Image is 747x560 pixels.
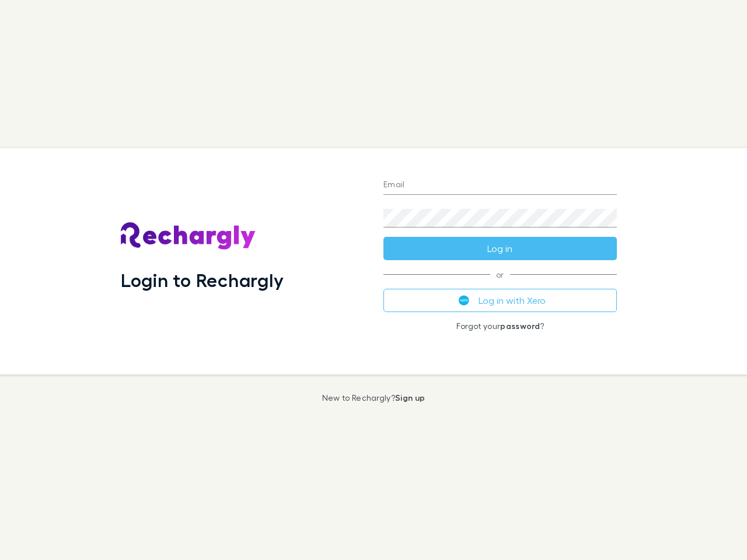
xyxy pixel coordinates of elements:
button: Log in with Xero [383,289,617,312]
img: Xero's logo [459,295,469,306]
a: password [500,321,540,331]
p: Forgot your ? [383,321,617,331]
button: Log in [383,237,617,260]
span: or [383,274,617,275]
p: New to Rechargly? [322,393,425,402]
a: Sign up [395,393,425,402]
img: Rechargly's Logo [121,222,256,250]
h1: Login to Rechargly [121,269,284,291]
